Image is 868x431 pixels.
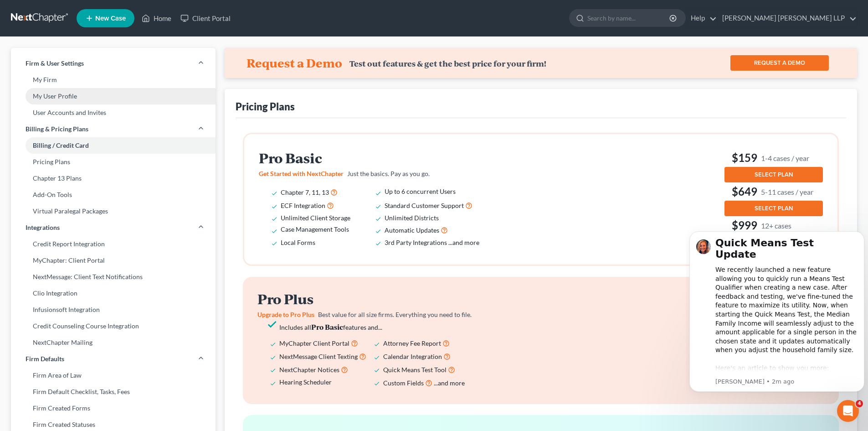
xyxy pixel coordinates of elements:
a: My Firm [11,72,216,88]
span: Unlimited Districts [385,214,439,222]
a: Infusionsoft Integration [11,301,216,318]
span: Firm & User Settings [26,59,84,68]
span: Upgrade to Pro Plus [257,311,314,318]
div: Test out features & get the best price for your firm! [349,59,546,68]
span: Case Management Tools [281,225,349,233]
span: Best value for all size firms. Everything you need to file. [318,311,472,318]
span: Chapter 7, 11, 13 [281,188,329,196]
a: Firm Area of Law [11,367,216,384]
span: NextChapter Notices [279,366,339,374]
span: NextMessage Client Texting [279,353,358,360]
span: Includes all features and... [279,323,382,331]
span: MyChapter Client Portal [279,339,349,347]
a: NextMessage: Client Text Notifications [11,269,216,285]
a: Add-On Tools [11,187,216,203]
span: Local Forms [281,239,315,246]
a: Firm Created Forms [11,400,216,416]
span: Custom Fields [383,379,424,387]
h3: $159 [724,151,823,165]
a: Client Portal [176,10,235,26]
span: ...and more [448,239,479,246]
span: Calendar Integration [383,353,442,360]
span: Standard Customer Support [385,202,464,209]
h4: Request a Demo [247,56,342,70]
a: Pricing Plans [11,154,216,170]
small: 1-4 cases / year [761,153,809,163]
input: Search by name... [587,10,671,26]
span: Quick Means Test Tool [383,366,447,374]
h3: $649 [724,184,823,199]
a: NextChapter Mailing [11,334,216,351]
span: Firm Defaults [26,354,64,363]
a: MyChapter: Client Portal [11,252,216,269]
div: Pricing Plans [236,100,295,113]
a: Credit Report Integration [11,236,216,252]
small: 5-11 cases / year [761,187,813,197]
a: User Accounts and Invites [11,104,216,121]
span: New Case [95,15,126,22]
button: SELECT PLAN [724,167,823,182]
a: My User Profile [11,88,216,104]
iframe: Intercom live chat [837,400,859,422]
a: Billing & Pricing Plans [11,121,216,137]
span: 4 [856,400,863,407]
a: Firm & User Settings [11,55,216,72]
a: Firm Default Checklist, Tasks, Fees [11,384,216,400]
span: Unlimited Client Storage [281,214,350,222]
a: Integrations [11,219,216,236]
a: [PERSON_NAME] [PERSON_NAME] LLP [718,10,857,26]
h2: Pro Basic [259,151,492,166]
span: Up to 6 concurrent Users [385,187,456,195]
span: Automatic Updates [385,226,439,234]
span: SELECT PLAN [755,205,793,212]
span: Just the basics. Pay as you go. [347,170,430,177]
a: Help [686,10,717,26]
strong: Pro Basic [311,322,343,332]
a: REQUEST A DEMO [730,55,829,71]
a: Credit Counseling Course Integration [11,318,216,334]
span: 3rd Party Integrations [385,239,447,246]
span: Hearing Scheduler [279,378,332,386]
h2: Pro Plus [257,291,491,306]
a: Home [137,10,176,26]
span: Integrations [26,223,60,232]
iframe: Intercom notifications message [686,218,868,406]
span: Get Started with NextChapter [259,170,344,177]
span: Billing & Pricing Plans [26,125,88,134]
span: SELECT PLAN [755,171,793,178]
a: Clio Integration [11,285,216,301]
span: ECF Integration [281,202,325,209]
a: Firm Defaults [11,351,216,367]
span: ...and more [434,379,465,387]
a: Billing / Credit Card [11,137,216,154]
a: Chapter 13 Plans [11,170,216,187]
button: SELECT PLAN [724,201,823,216]
a: Virtual Paralegal Packages [11,203,216,219]
span: Attorney Fee Report [383,339,441,347]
